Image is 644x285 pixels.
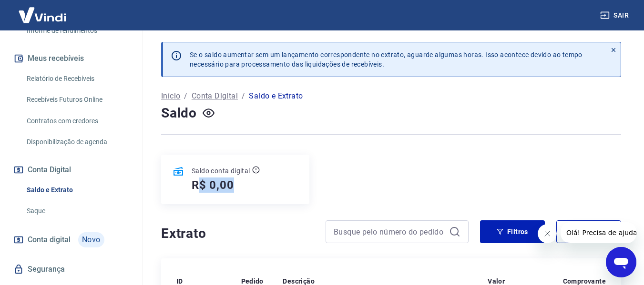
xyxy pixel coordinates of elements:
[561,222,636,243] iframe: Mensagem da empresa
[192,177,234,193] h5: R$ 0,00
[161,104,197,123] h4: Saldo
[242,90,245,102] p: /
[11,228,131,251] a: Conta digitalNovo
[6,7,80,14] span: Olá! Precisa de ajuda?
[334,225,445,239] input: Busque pelo número do pedido
[23,111,131,131] a: Contratos com credores
[480,220,545,243] button: Filtros
[23,69,131,88] a: Relatório de Recebíveis
[538,224,557,243] iframe: Fechar mensagem
[161,224,314,243] h4: Extrato
[192,90,238,102] a: Conta Digital
[78,232,104,247] span: Novo
[184,90,187,102] p: /
[11,259,131,280] a: Segurança
[192,166,250,176] p: Saldo conta digital
[249,90,303,102] p: Saldo e Extrato
[11,48,131,69] button: Meus recebíveis
[190,50,583,69] p: Se o saldo aumentar sem um lançamento correspondente no extrato, aguarde algumas horas. Isso acon...
[606,247,636,277] iframe: Botão para abrir a janela de mensagens
[23,201,131,221] a: Saque
[23,180,131,200] a: Saldo e Extrato
[598,7,633,24] button: Sair
[11,159,131,180] button: Conta Digital
[11,0,73,29] img: Vindi
[23,132,131,152] a: Disponibilização de agenda
[23,21,131,40] a: Informe de rendimentos
[23,90,131,109] a: Recebíveis Futuros Online
[28,233,71,246] span: Conta digital
[556,220,621,243] button: Exportar
[161,90,180,102] a: Início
